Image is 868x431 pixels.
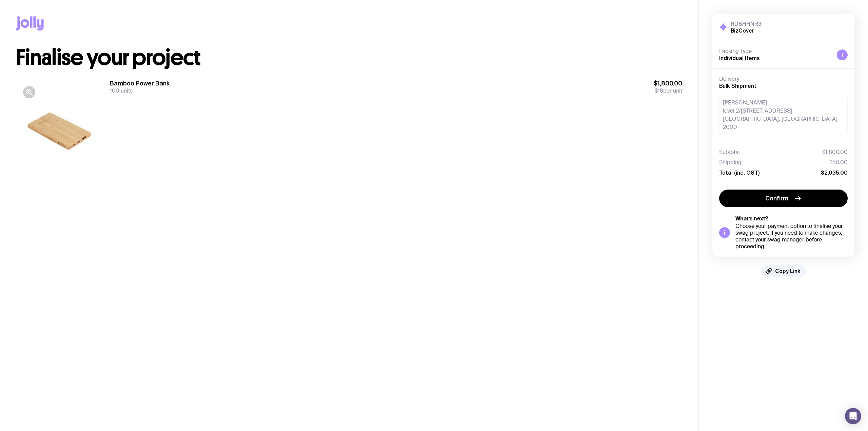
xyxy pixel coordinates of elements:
[654,79,682,87] span: $1,800.00
[821,169,848,176] span: $2,035.00
[731,27,762,34] h2: BizCover
[719,76,848,82] h4: Delivery
[822,149,848,156] span: $1,800.00
[110,79,170,87] h3: Bamboo Power Bank
[829,159,848,166] span: $50.00
[719,190,848,207] button: Confirm
[775,268,801,274] span: Copy Link
[719,149,740,156] span: Subtotal
[719,55,760,61] span: Individual Items
[110,87,133,94] span: 100 units
[719,159,742,166] span: Shipping
[654,87,682,94] span: per unit
[719,48,831,55] h4: Packing Type
[16,47,682,68] h1: Finalise your project
[719,83,756,89] span: Bulk Shipment
[731,20,762,27] h3: RD8HHNR3
[719,169,759,176] span: Total (inc. GST)
[719,95,848,135] div: [PERSON_NAME] level 2/[STREET_ADDRESS] [GEOGRAPHIC_DATA], [GEOGRAPHIC_DATA] 2000
[735,215,848,222] h5: What’s next?
[735,223,848,250] div: Choose your payment option to finalise your swag project. If you need to make changes, contact yo...
[845,408,861,424] div: Open Intercom Messenger
[655,87,663,94] span: $18
[761,265,806,277] button: Copy Link
[765,194,788,202] span: Confirm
